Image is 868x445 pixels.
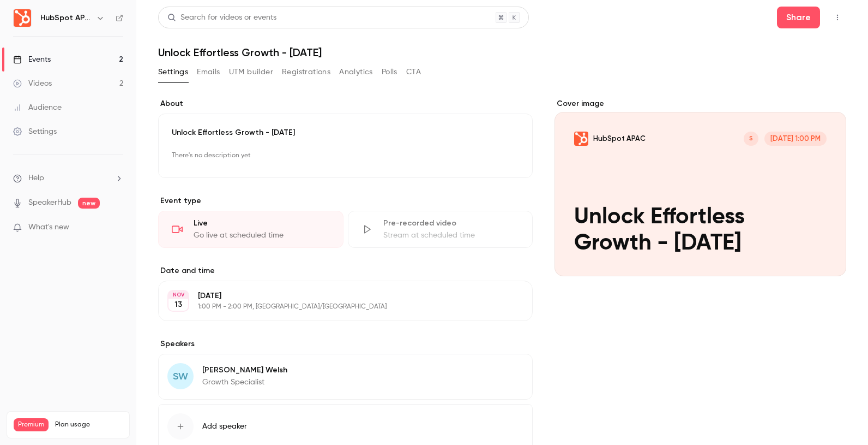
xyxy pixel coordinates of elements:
button: CTA [406,63,421,81]
button: Settings [158,63,188,81]
label: Speakers [158,339,533,349]
span: Add speaker [202,421,247,432]
p: Event type [158,195,533,206]
span: What's new [28,222,69,233]
button: Analytics [339,63,373,81]
div: Go live at scheduled time [194,230,330,241]
a: SpeakerHub [28,197,71,209]
button: Share [777,7,820,28]
li: help-dropdown-opener [13,173,123,184]
span: SW [173,369,188,384]
label: About [158,98,533,109]
div: Search for videos or events [167,12,276,23]
p: There's no description yet [172,147,519,164]
div: Audience [13,102,62,113]
iframe: Noticeable Trigger [110,223,123,233]
div: Settings [13,126,57,137]
div: Stream at scheduled time [383,230,520,241]
p: [PERSON_NAME] Welsh [202,365,287,376]
button: Emails [197,63,220,81]
button: UTM builder [229,63,273,81]
div: Pre-recorded video [383,218,520,229]
div: LiveGo live at scheduled time [158,211,343,248]
label: Date and time [158,265,533,276]
div: SW[PERSON_NAME] WelshGrowth Specialist [158,354,533,400]
span: Help [28,173,44,184]
div: Events [13,54,51,65]
section: Cover image [554,98,846,276]
div: Videos [13,78,52,89]
h6: HubSpot APAC [40,13,92,23]
span: new [78,198,100,209]
p: Growth Specialist [202,377,287,388]
div: Pre-recorded videoStream at scheduled time [348,211,533,248]
button: Registrations [282,63,330,81]
div: NOV [168,291,188,299]
p: 1:00 PM - 2:00 PM, [GEOGRAPHIC_DATA]/[GEOGRAPHIC_DATA] [198,302,475,311]
p: Unlock Effortless Growth - [DATE] [172,127,519,138]
p: [DATE] [198,290,475,301]
img: HubSpot APAC [14,9,31,27]
span: Premium [14,418,49,431]
button: Polls [382,63,397,81]
h1: Unlock Effortless Growth - [DATE] [158,46,846,59]
p: 13 [174,299,182,310]
div: Live [194,218,330,229]
span: Plan usage [55,420,123,429]
label: Cover image [554,98,846,109]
